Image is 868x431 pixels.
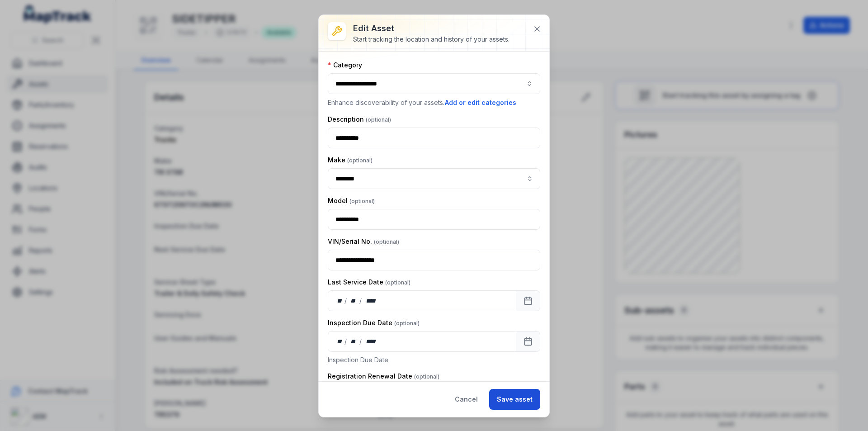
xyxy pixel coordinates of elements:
[328,115,391,124] label: Description
[328,237,399,246] label: VIN/Serial No.
[447,389,486,410] button: Cancel
[516,331,540,352] button: Calendar
[344,296,348,305] div: /
[335,337,344,346] div: day,
[489,389,540,410] button: Save asset
[328,372,439,381] label: Registration Renewal Date
[328,278,410,287] label: Last Service Date
[335,296,344,305] div: day,
[359,337,363,346] div: /
[328,98,540,108] p: Enhance discoverability of your assets.
[353,22,509,35] h3: Edit asset
[328,196,375,205] label: Model
[363,296,379,305] div: year,
[328,355,540,365] p: Inspection Due Date
[328,168,540,189] input: asset-edit:cf[8261eee4-602e-4976-b39b-47b762924e3f]-label
[328,156,373,165] label: Make
[348,337,360,346] div: month,
[344,337,348,346] div: /
[328,318,420,327] label: Inspection Due Date
[363,337,379,346] div: year,
[328,61,362,70] label: Category
[359,296,363,305] div: /
[353,35,509,44] div: Start tracking the location and history of your assets.
[444,98,517,108] button: Add or edit categories
[516,290,540,311] button: Calendar
[348,296,360,305] div: month,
